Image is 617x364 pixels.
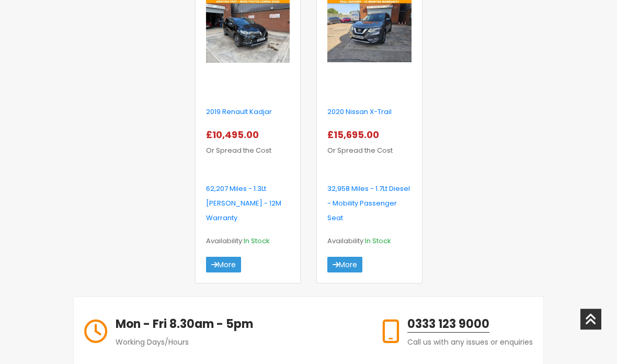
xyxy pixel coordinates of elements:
p: 62,207 Miles - 1.3Lt [PERSON_NAME] - 12M Warranty [206,182,290,226]
span: In Stock [244,236,270,246]
p: Availability: [206,234,290,249]
p: 32,958 Miles - 1.7Lt Diesel - Mobility Passenger Seat [327,182,412,226]
p: Or Spread the Cost [327,128,412,158]
img: 2019-renault-kadjar [206,1,290,63]
a: More [206,257,241,273]
span: Working Days/Hours [116,337,189,348]
span: £15,695.00 [327,129,383,142]
p: Or Spread the Cost [206,128,290,158]
h6: Mon - Fri 8.30am - 5pm [116,316,253,333]
span: In Stock [365,236,391,246]
a: More [327,257,362,273]
span: Call us with any issues or enquiries [407,337,533,348]
img: 2020-nissan-x-trail [327,1,412,63]
a: £10,495.00 [206,131,263,141]
a: 2019 Renault Kadjar [206,107,272,117]
a: £15,695.00 [327,131,383,141]
a: 2020 Nissan X-Trail [327,107,392,117]
p: Availability: [327,234,412,249]
span: £10,495.00 [206,129,263,142]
